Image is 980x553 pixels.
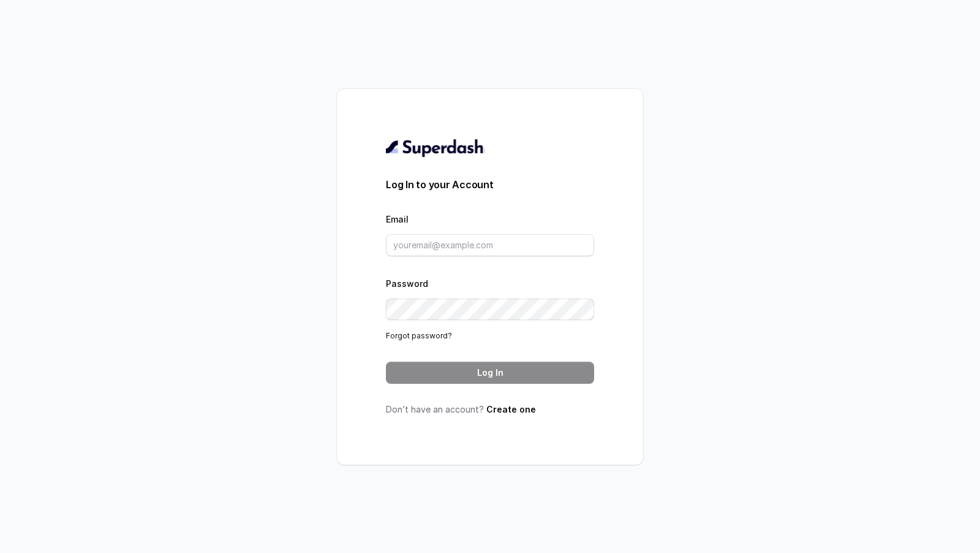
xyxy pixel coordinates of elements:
[386,138,484,158] img: light.svg
[386,278,428,289] label: Password
[486,404,536,414] a: Create one
[386,214,409,224] label: Email
[386,331,452,340] a: Forgot password?
[386,403,594,416] p: Don’t have an account?
[386,362,594,384] button: Log In
[386,234,594,256] input: youremail@example.com
[386,177,594,192] h3: Log In to your Account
